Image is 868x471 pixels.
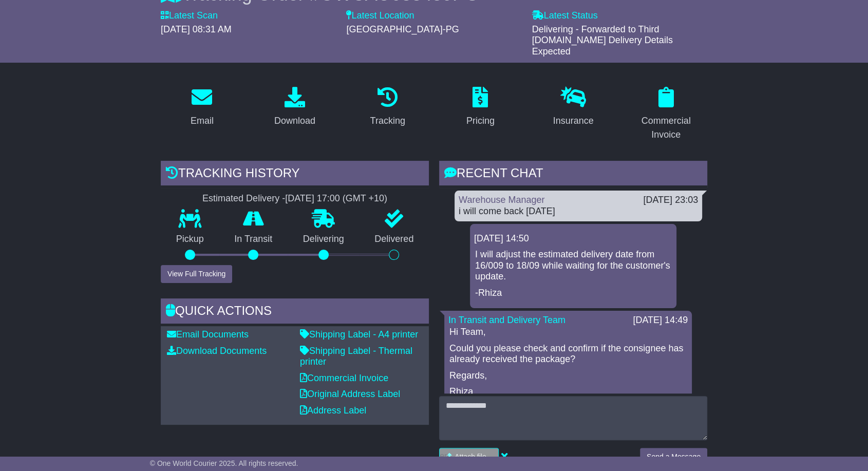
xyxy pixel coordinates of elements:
div: Insurance [553,114,593,128]
div: [DATE] 14:50 [474,233,672,244]
div: Commercial Invoice [631,114,701,142]
a: Download [268,83,322,131]
a: Original Address Label [300,389,400,399]
p: Delivering [288,234,360,245]
a: Address Label [300,405,366,416]
div: Email [191,114,214,128]
span: [GEOGRAPHIC_DATA]-PG [346,24,459,34]
div: [DATE] 14:49 [633,315,688,326]
div: Estimated Delivery - [161,193,429,204]
div: Tracking history [161,161,429,189]
span: © One World Courier 2025. All rights reserved. [150,459,298,467]
span: [DATE] 08:31 AM [161,24,232,34]
p: -Rhiza [475,288,671,299]
div: i will come back [DATE] [459,206,698,217]
p: Hi Team, [449,327,687,338]
p: Could you please check and confirm if the consignee has already received the package? [449,343,687,365]
a: Warehouse Manager [459,195,544,205]
p: Regards, [449,370,687,382]
p: Pickup [161,234,219,245]
a: Email Documents [167,329,249,340]
a: Insurance [546,83,600,131]
p: In Transit [219,234,288,245]
a: Tracking [364,83,412,131]
div: Quick Actions [161,298,429,326]
button: Send a Message [640,448,707,466]
div: RECENT CHAT [439,161,707,189]
a: Commercial Invoice [300,373,388,383]
button: View Full Tracking [161,265,232,283]
a: Shipping Label - Thermal printer [300,346,412,367]
p: Delivered [360,234,429,245]
a: Email [184,83,220,131]
a: Pricing [460,83,501,131]
label: Latest Status [532,10,598,22]
label: Latest Scan [161,10,218,22]
div: Tracking [370,114,405,128]
a: Commercial Invoice [625,83,707,145]
a: Download Documents [167,346,267,356]
div: [DATE] 17:00 (GMT +10) [285,193,387,204]
div: Pricing [466,114,495,128]
span: Delivering - Forwarded to Third [DOMAIN_NAME] Delivery Details Expected [532,24,673,56]
div: [DATE] 23:03 [643,195,698,206]
a: In Transit and Delivery Team [448,315,565,325]
label: Latest Location [346,10,414,22]
div: Download [274,114,315,128]
a: Shipping Label - A4 printer [300,329,418,340]
p: I will adjust the estimated delivery date from 16/009 to 18/09 while waiting for the customer's u... [475,249,671,282]
p: Rhiza [449,386,687,398]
